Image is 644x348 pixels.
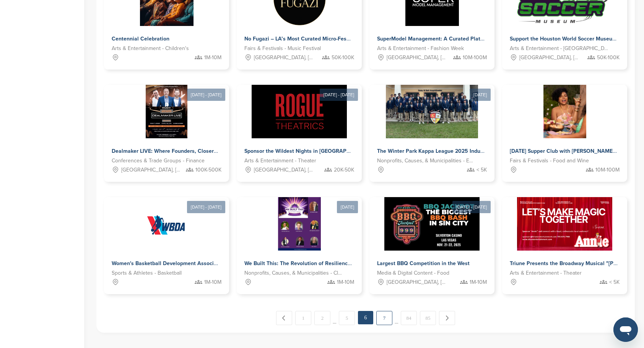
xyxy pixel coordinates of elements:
span: … [395,311,398,325]
a: ← Previous [276,311,292,325]
iframe: Button to launch messaging window [613,317,638,342]
span: 1M-10M [470,278,487,286]
span: [GEOGRAPHIC_DATA], [GEOGRAPHIC_DATA] [254,166,316,174]
span: Women's Basketball Development Association (WBDA) [112,260,247,267]
a: [DATE] - [DATE] Sponsorpitch & Largest BBQ Competition in the West Media & Digital Content - Food... [369,185,494,294]
img: Sponsorpitch & [140,197,193,251]
img: Sponsorpitch & [543,85,586,138]
div: [DATE] [470,89,491,101]
span: 50K-100K [597,53,620,62]
span: [DATE] Supper Club with [PERSON_NAME] [510,148,614,154]
a: 1 [295,311,311,325]
span: Conferences & Trade Groups - Finance [112,157,205,165]
span: Arts & Entertainment - Fashion Week [377,44,464,53]
span: SuperModel Management: A Curated Platform For Premium Brand Alignment [377,36,568,42]
span: [GEOGRAPHIC_DATA], [GEOGRAPHIC_DATA] [387,53,449,62]
span: [GEOGRAPHIC_DATA], [GEOGRAPHIC_DATA] [121,166,183,174]
span: 20K-50K [334,166,354,174]
a: Sponsorpitch & [DATE] Supper Club with [PERSON_NAME] Fairs & Festivals - Food and Wine 10M-100M [502,85,627,182]
a: Sponsorpitch & Triune Presents the Broadway Musical "[PERSON_NAME]" [DATE]-[DATE] Arts & Entertai... [502,197,627,294]
span: The Winter Park Kappa League 2025 Induction Ceremony [377,148,519,154]
span: 1M-10M [337,278,354,286]
span: [GEOGRAPHIC_DATA], [GEOGRAPHIC_DATA] [254,53,316,62]
span: 10M-100M [463,53,487,62]
div: [DATE] [337,201,358,213]
span: Sponsor the Wildest Nights in [GEOGRAPHIC_DATA][US_STATE]-2025-2026 Season [244,148,451,154]
span: 1M-10M [204,53,221,62]
span: Largest BBQ Competition in the West [377,260,470,267]
a: 7 [376,311,392,325]
a: [DATE] - [DATE] Sponsorpitch & Dealmaker LIVE: Where Founders, Closers & Capital Collide in [GEOG... [104,73,229,182]
span: Arts & Entertainment - Theater [244,157,316,165]
a: [DATE] Sponsorpitch & We Built This: The Revolution of Resilience Nonprofits, Causes, & Municipal... [237,185,362,294]
span: Centennial Celebration [112,36,169,42]
a: [DATE] - [DATE] Sponsorpitch & Sponsor the Wildest Nights in [GEOGRAPHIC_DATA][US_STATE]-2025-202... [237,73,362,182]
span: … [333,311,337,325]
img: Sponsorpitch & [386,85,478,138]
div: [DATE] - [DATE] [320,89,358,101]
span: [GEOGRAPHIC_DATA], [GEOGRAPHIC_DATA] [387,278,449,286]
span: Arts & Entertainment - Children's [112,44,189,53]
span: Nonprofits, Causes, & Municipalities - Classes [244,269,343,277]
span: We Built This: The Revolution of Resilience [244,260,351,267]
span: 100K-500K [195,166,221,174]
span: Support the Houston World Soccer Museum Project [510,36,636,42]
span: Fairs & Festivals - Music Festival [244,44,321,53]
div: [DATE] - [DATE] [187,89,225,101]
div: [DATE] - [DATE] [452,201,491,213]
a: 5 [339,311,355,325]
em: 6 [358,311,373,324]
img: Sponsorpitch & [517,197,612,251]
img: Sponsorpitch & [146,85,187,138]
img: Sponsorpitch & [278,197,321,251]
span: < 5K [609,278,620,286]
span: Fairs & Festivals - Food and Wine [510,157,589,165]
span: < 5K [476,166,487,174]
div: [DATE] - [DATE] [187,201,225,213]
span: [GEOGRAPHIC_DATA], [GEOGRAPHIC_DATA] [519,53,581,62]
span: No Fugazi – LA’s Most Curated Micro-Festival [244,36,357,42]
span: Arts & Entertainment - Theater [510,269,582,277]
span: Dealmaker LIVE: Where Founders, Closers & Capital Collide in [GEOGRAPHIC_DATA] ([DATE]–[DATE]) [112,148,363,154]
img: Sponsorpitch & [384,197,480,251]
a: 2 [314,311,330,325]
a: [DATE] Sponsorpitch & The Winter Park Kappa League 2025 Induction Ceremony Nonprofits, Causes, & ... [369,73,494,182]
span: Sports & Athletes - Basketball [112,269,182,277]
span: Nonprofits, Causes, & Municipalities - Education [377,157,475,165]
span: 10M-100M [595,166,620,174]
span: Arts & Entertainment - [GEOGRAPHIC_DATA] [510,44,608,53]
span: 50K-100K [332,53,354,62]
span: 1M-10M [204,278,221,286]
span: Media & Digital Content - Food [377,269,449,277]
img: Sponsorpitch & [252,85,347,138]
a: 85 [420,311,436,325]
a: [DATE] - [DATE] Sponsorpitch & Women's Basketball Development Association (WBDA) Sports & Athlete... [104,185,229,294]
a: Next → [439,311,455,325]
a: 84 [401,311,417,325]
